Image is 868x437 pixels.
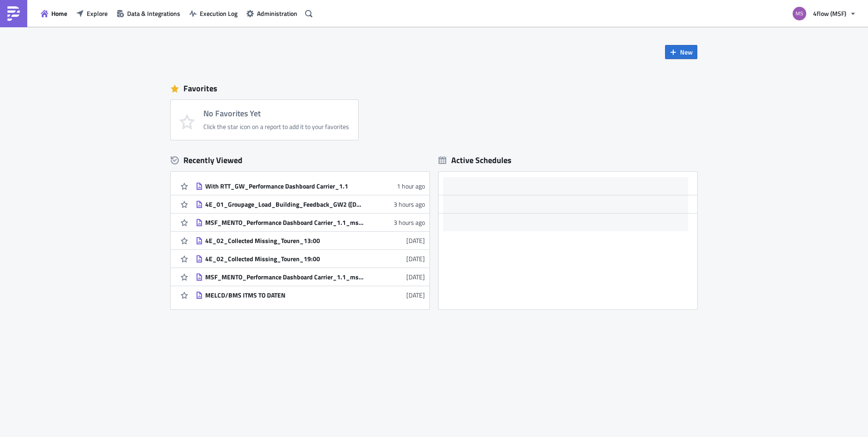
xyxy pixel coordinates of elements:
[112,6,185,20] button: Data & Integrations
[813,9,846,18] span: 4flow (MSF)
[205,291,364,299] div: MELCD/BMS ITMS TO DATEN
[196,232,425,249] a: 4E_02_Collected Missing_Touren_13:00[DATE]
[787,4,861,24] button: 4flow (MSF)
[205,218,364,227] div: MSF_MENTO_Performance Dashboard Carrier_1.1_msf_planning_mit TDL Abrechnung - All Carriers with RTT
[792,6,807,21] img: Avatar
[87,9,108,18] span: Explore
[406,272,425,282] time: 2025-08-08T07:20:34Z
[205,200,364,209] div: 4E_01_Groupage_Load_Building_Feedback_GW2 ([DATE] - Verfrühte Anlieferung))
[205,182,364,190] div: With RTT_GW_Performance Dashboard Carrier_1.1
[36,6,72,20] button: Home
[203,123,349,131] div: Click the star icon on a report to add it to your favorites
[72,6,112,20] button: Explore
[406,236,425,245] time: 2025-08-08T11:53:47Z
[242,6,302,20] button: Administration
[665,45,697,59] button: New
[171,82,697,95] div: Favorites
[196,177,425,195] a: With RTT_GW_Performance Dashboard Carrier_1.11 hour ago
[397,181,425,191] time: 2025-08-12T10:07:41Z
[196,195,425,213] a: 4E_01_Groupage_Load_Building_Feedback_GW2 ([DATE] - Verfrühte Anlieferung))3 hours ago
[406,254,425,263] time: 2025-08-08T11:53:19Z
[200,9,237,18] span: Execution Log
[196,250,425,268] a: 4E_02_Collected Missing_Touren_19:00[DATE]
[257,9,297,18] span: Administration
[203,109,349,118] h4: No Favorites Yet
[6,6,21,21] img: PushMetrics
[196,214,425,231] a: MSF_MENTO_Performance Dashboard Carrier_1.1_msf_planning_mit TDL Abrechnung - All Carriers with R...
[51,9,67,18] span: Home
[394,199,425,209] time: 2025-08-12T08:23:31Z
[394,218,425,227] time: 2025-08-12T08:22:16Z
[127,9,180,18] span: Data & Integrations
[205,273,364,281] div: MSF_MENTO_Performance Dashboard Carrier_1.1_msf_planning_mit TDL Abrechnung - All Carriers (Witho...
[185,6,242,20] button: Execution Log
[205,237,364,245] div: 4E_02_Collected Missing_Touren_13:00
[680,47,693,57] span: New
[406,290,425,300] time: 2025-07-29T07:58:53Z
[196,268,425,286] a: MSF_MENTO_Performance Dashboard Carrier_1.1_msf_planning_mit TDL Abrechnung - All Carriers (Witho...
[196,286,425,304] a: MELCD/BMS ITMS TO DATEN[DATE]
[205,255,364,263] div: 4E_02_Collected Missing_Touren_19:00
[439,155,512,165] div: Active Schedules
[171,154,429,167] div: Recently Viewed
